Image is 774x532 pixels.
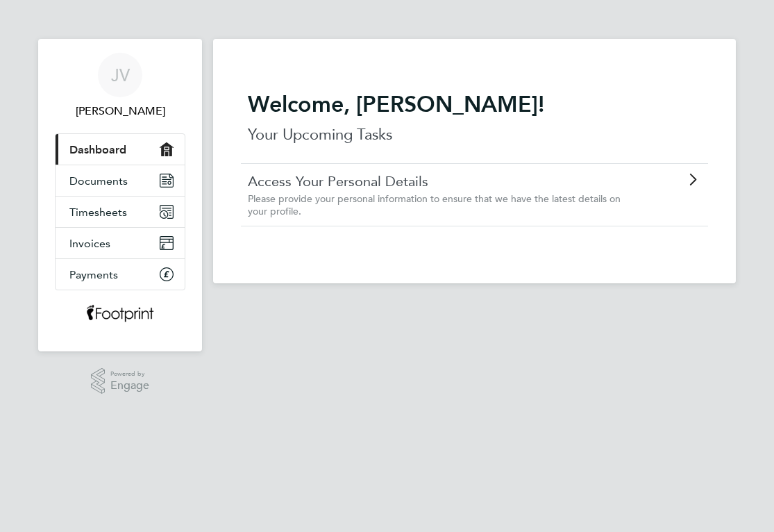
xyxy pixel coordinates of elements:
[248,124,701,146] p: Your Upcoming Tasks
[110,368,149,380] span: Powered by
[111,66,130,84] span: JV
[69,143,126,156] span: Dashboard
[248,90,701,118] h2: Welcome, [PERSON_NAME]!
[38,39,202,351] nav: Main navigation
[86,304,154,326] img: wearefootprint-logo-retina.png
[248,192,621,217] span: Please provide your personal information to ensure that we have the latest details on your profile.
[69,237,110,250] span: Invoices
[56,134,185,165] a: Dashboard
[110,380,149,392] span: Engage
[56,197,185,227] a: Timesheets
[55,103,185,119] span: Jozef Vasa
[248,172,640,190] a: Access Your Personal Details
[55,53,185,119] a: JV[PERSON_NAME]
[56,228,185,258] a: Invoices
[56,259,185,290] a: Payments
[91,368,150,394] a: Powered byEngage
[56,165,185,196] a: Documents
[69,174,128,188] span: Documents
[69,206,127,219] span: Timesheets
[69,268,118,281] span: Payments
[55,304,185,326] a: Go to home page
